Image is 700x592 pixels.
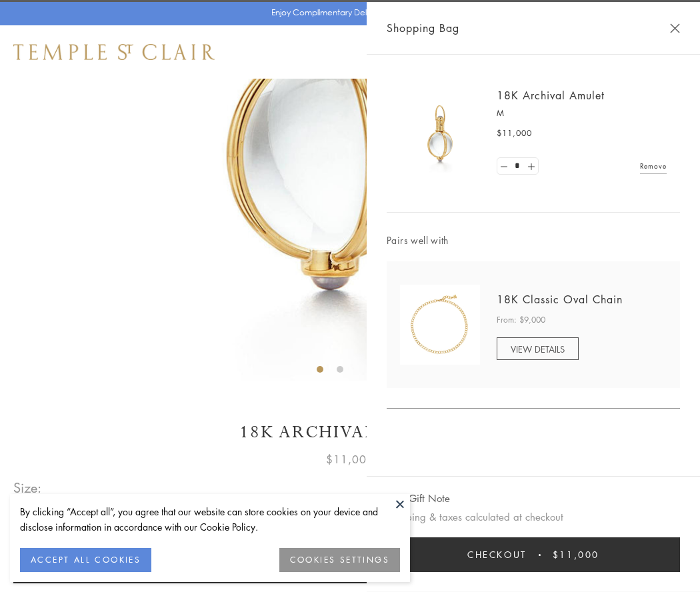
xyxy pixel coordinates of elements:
[387,509,680,525] p: Shipping & taxes calculated at checkout
[524,158,537,175] a: Set quantity to 2
[400,93,480,173] img: 18K Archival Amulet
[467,547,527,562] span: Checkout
[13,44,215,60] img: Temple St. Clair
[13,421,687,444] h1: 18K Archival Amulet
[326,451,374,468] span: $11,000
[497,127,532,140] span: $11,000
[497,292,623,307] a: 18K Classic Oval Chain
[497,158,511,175] a: Set quantity to 0
[511,343,565,355] span: VIEW DETAILS
[497,88,605,103] a: 18K Archival Amulet
[387,19,459,37] span: Shopping Bag
[497,107,667,120] p: M
[271,6,423,19] p: Enjoy Complimentary Delivery & Returns
[640,159,667,173] a: Remove
[387,233,680,248] span: Pairs well with
[387,490,450,507] button: Add Gift Note
[497,313,545,327] span: From: $9,000
[279,548,400,572] button: COOKIES SETTINGS
[497,337,579,360] a: VIEW DETAILS
[387,537,680,572] button: Checkout $11,000
[670,23,680,33] button: Close Shopping Bag
[20,504,400,535] div: By clicking “Accept all”, you agree that our website can store cookies on your device and disclos...
[553,547,599,562] span: $11,000
[13,477,43,499] span: Size:
[400,285,480,365] img: N88865-OV18
[20,548,151,572] button: ACCEPT ALL COOKIES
